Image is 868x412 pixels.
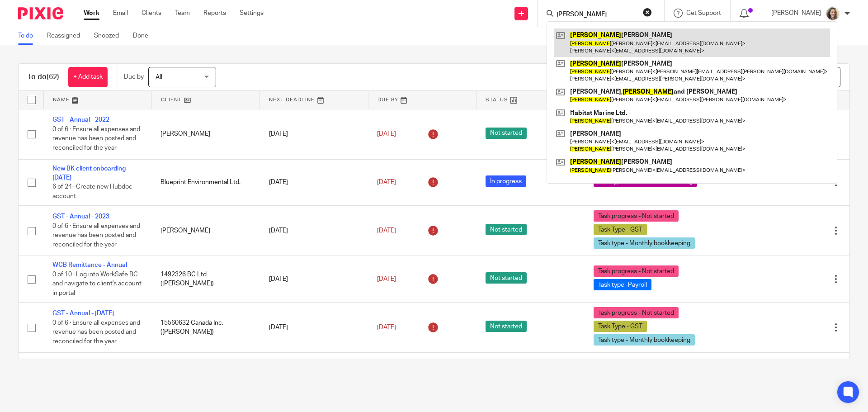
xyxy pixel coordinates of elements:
[826,6,840,21] img: IMG_7896.JPG
[686,10,721,16] span: Get Support
[594,265,679,277] span: Task progress - Not started
[594,279,651,290] span: Task type -Payroll
[52,166,129,181] a: New BK client onboarding - [DATE]
[151,256,259,303] td: 1492326 BC Ltd ([PERSON_NAME])
[260,353,368,385] td: [DATE]
[52,184,132,199] span: 6 of 24 · Create new Hubdoc account
[486,224,527,235] span: Not started
[260,109,368,159] td: [DATE]
[260,303,368,353] td: [DATE]
[151,159,259,206] td: Blueprint Environmental Ltd.
[52,310,114,317] a: GST - Annual - [DATE]
[203,9,226,18] a: Reports
[594,210,679,222] span: Task progress - Not started
[377,227,396,234] span: [DATE]
[594,321,647,332] span: Task Type - GST
[260,159,368,206] td: [DATE]
[151,109,259,159] td: [PERSON_NAME]
[486,272,527,284] span: Not started
[47,73,59,81] span: (62)
[260,206,368,256] td: [DATE]
[52,117,109,123] a: GST - Annual - 2022
[643,8,652,17] button: Clear
[377,276,396,282] span: [DATE]
[486,128,527,139] span: Not started
[124,72,144,81] p: Due by
[594,307,679,318] span: Task progress - Not started
[52,213,109,220] a: GST - Annual - 2023
[52,262,127,268] a: WCB Remittance - Annual
[151,303,259,353] td: 15560632 Canada Inc. ([PERSON_NAME])
[240,9,264,18] a: Settings
[84,9,99,18] a: Work
[377,324,396,331] span: [DATE]
[594,334,695,346] span: Task type - Monthly bookkeeping
[771,9,821,18] p: [PERSON_NAME]
[47,27,87,45] a: Reassigned
[28,72,59,82] h1: To do
[594,224,647,235] span: Task Type - GST
[94,27,126,45] a: Snoozed
[52,126,140,151] span: 0 of 6 · Ensure all expenses and revenue has been posted and reconciled for the year
[68,67,108,87] a: + Add task
[151,353,259,385] td: [PERSON_NAME]
[556,11,637,19] input: Search
[113,9,128,18] a: Email
[142,9,161,18] a: Clients
[175,9,190,18] a: Team
[52,320,140,345] span: 0 of 6 · Ensure all expenses and revenue has been posted and reconciled for the year
[151,206,259,256] td: [PERSON_NAME]
[377,179,396,185] span: [DATE]
[486,321,527,332] span: Not started
[18,27,40,45] a: To do
[260,256,368,303] td: [DATE]
[18,7,63,19] img: Pixie
[52,223,140,248] span: 0 of 6 · Ensure all expenses and revenue has been posted and reconciled for the year
[594,237,695,249] span: Task type - Monthly bookkeeping
[133,27,155,45] a: Done
[377,131,396,137] span: [DATE]
[156,74,162,81] span: All
[486,175,526,187] span: In progress
[52,271,142,296] span: 0 of 10 · Log into WorkSafe BC and navigate to client's account in portal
